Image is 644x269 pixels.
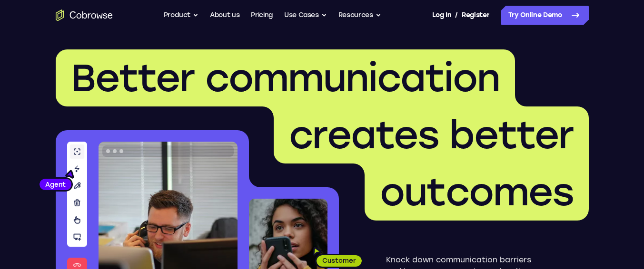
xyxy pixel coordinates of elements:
[462,6,489,25] a: Register
[289,112,574,158] span: creates better
[210,6,239,25] a: About us
[284,6,327,25] button: Use Cases
[251,6,273,25] a: Pricing
[380,169,574,215] span: outcomes
[455,10,458,21] span: /
[501,6,589,25] a: Try Online Demo
[432,6,451,25] a: Log In
[164,6,199,25] button: Product
[71,55,500,101] span: Better communication
[338,6,381,25] button: Resources
[56,10,113,21] a: Go to the home page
